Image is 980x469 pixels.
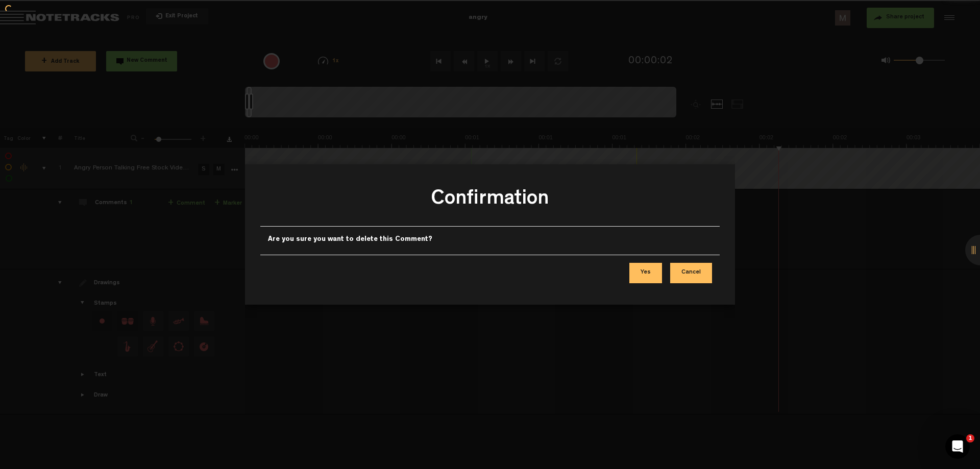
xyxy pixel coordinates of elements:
[670,263,712,283] button: Cancel
[268,186,712,218] h3: Confirmation
[629,263,662,283] button: Yes
[268,234,432,244] label: Are you sure you want to delete this Comment?
[945,434,970,459] iframe: Intercom live chat
[966,434,974,442] span: 1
